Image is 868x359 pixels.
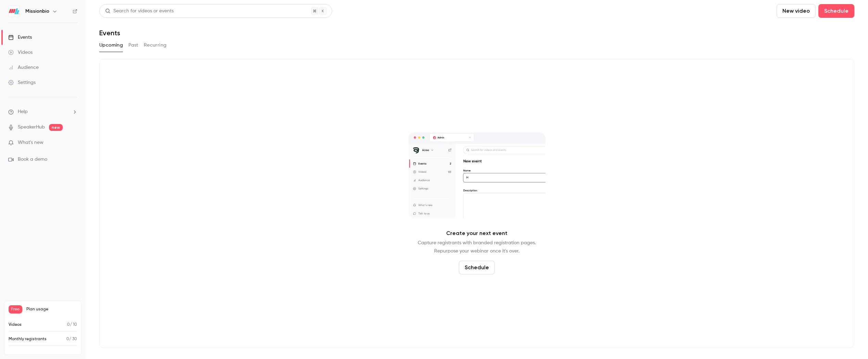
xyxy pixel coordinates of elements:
button: Past [128,40,138,51]
p: Capture registrants with branded registration pages. Repurpose your webinar once it's over. [418,239,536,255]
div: Search for videos or events [105,8,174,15]
button: Recurring [144,40,167,51]
img: Missionbio [9,6,20,17]
span: Help [18,108,28,115]
div: Events [8,34,32,41]
span: 0 [67,323,70,327]
p: Create your next event [446,229,507,237]
button: Schedule [818,4,854,18]
p: Monthly registrants [9,336,47,342]
h1: Events [99,29,120,37]
div: Audience [8,64,39,71]
div: Videos [8,49,33,56]
p: Videos [9,322,22,328]
button: Schedule [459,261,495,274]
p: / 30 [66,336,77,342]
a: SpeakerHub [18,124,45,131]
span: new [49,124,63,131]
h6: Missionbio [25,8,49,15]
span: Free [9,305,22,313]
p: / 10 [67,322,77,328]
button: Upcoming [99,40,123,51]
span: What's new [18,139,43,146]
li: help-dropdown-opener [8,108,77,115]
iframe: Noticeable Trigger [69,140,77,146]
span: Plan usage [26,307,77,312]
span: 0 [66,337,69,341]
span: Book a demo [18,156,47,163]
div: Settings [8,79,36,86]
button: New video [777,4,816,18]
